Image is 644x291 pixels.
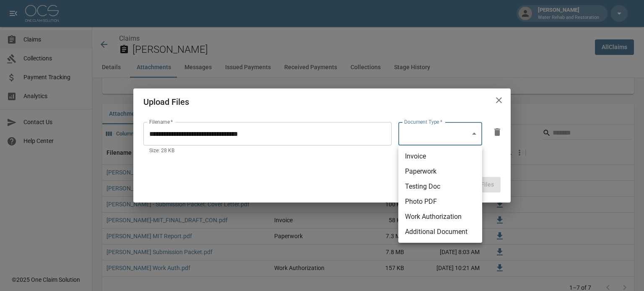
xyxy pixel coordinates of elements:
[398,224,482,239] li: Additional Document
[398,164,482,179] li: Paperwork
[398,179,482,194] li: Testing Doc
[398,149,482,164] li: Invoice
[398,194,482,209] li: Photo PDF
[398,209,482,224] li: Work Authorization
